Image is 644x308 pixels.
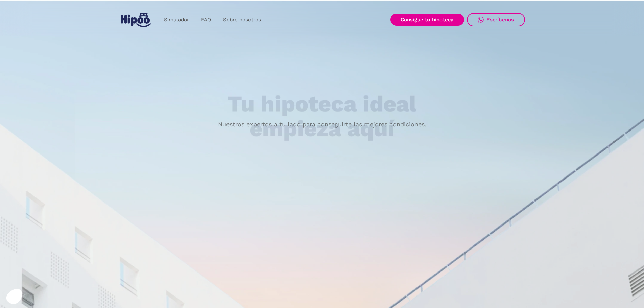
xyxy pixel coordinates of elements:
a: Consigue tu hipoteca [390,14,464,26]
a: Simulador [158,13,195,26]
a: Sobre nosotros [217,13,267,26]
a: home [119,10,152,30]
a: FAQ [195,13,217,26]
a: Escríbenos [467,13,525,26]
h1: Tu hipoteca ideal empieza aquí [194,92,450,141]
div: Escríbenos [486,17,514,23]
